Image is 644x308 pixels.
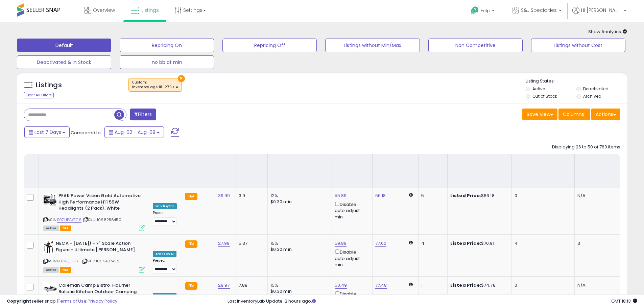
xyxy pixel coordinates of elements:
label: Deactivated [583,86,609,92]
h5: Listings [36,80,62,90]
a: Terms of Use [58,298,87,304]
img: 516zL3eIxxL._SL40_.jpg [43,193,57,206]
small: FBA [185,282,197,290]
button: Actions [591,109,620,120]
small: FBA [185,193,197,200]
button: Listings without Cost [531,39,625,52]
div: 3.9 [239,193,262,199]
a: 39.99 [218,192,230,199]
div: 4 [515,240,569,246]
a: Privacy Policy [88,298,117,304]
a: 77.00 [375,240,387,247]
span: FBA [60,267,71,273]
a: B07RQTJG6F [57,258,80,264]
div: Last InventoryLab Update: 2 hours ago. [228,298,637,305]
div: $0.30 min [270,246,327,253]
span: Show Analytics [588,28,627,35]
span: 2025-08-17 18:13 GMT [611,298,637,304]
div: $70.91 [450,240,506,246]
a: 77.48 [375,282,387,289]
div: ASIN: [43,193,145,230]
div: Amazon AI [153,251,176,257]
span: Hi [PERSON_NAME] [581,7,622,14]
b: PEAK Power Vision Gold Automotive High Performance H11 55W Headlights (2 Pack), White [58,193,141,213]
div: Win BuyBox [153,203,177,209]
div: 1 [421,282,442,288]
label: Out of Stock [532,93,557,99]
small: FBA [185,240,197,248]
span: Columns [563,111,584,118]
button: Deactivated & In Stock [17,55,111,69]
strong: Copyright [7,298,31,304]
div: Disable auto adjust min [335,248,367,268]
button: × [178,75,185,82]
button: Listings without Min/Max [325,39,420,52]
b: Listed Price: [450,282,481,288]
div: inventory age 181 270 > = [132,85,178,90]
span: Compared to: [71,129,102,136]
span: Aug-02 - Aug-08 [115,129,156,136]
div: Preset: [153,211,177,226]
label: Archived [583,93,601,99]
div: Preset: [153,258,177,274]
span: | SKU: 1068256450 [82,217,121,222]
a: Help [466,1,501,22]
button: Default [17,39,111,52]
i: Get Help [471,6,479,15]
span: S&J Specialties [521,7,557,14]
button: Last 7 Days [24,126,70,138]
span: | SKU: 1069407452 [81,258,119,264]
a: B07HPGXFG6 [57,217,81,223]
a: 55.89 [335,192,347,199]
button: Filters [130,109,156,120]
button: Columns [558,109,590,120]
span: All listings currently available for purchase on Amazon [43,226,59,231]
span: Last 7 Days [34,129,61,136]
div: Clear All Filters [24,92,54,98]
img: 41vt58VjeML._SL40_.jpg [43,240,54,254]
button: Aug-02 - Aug-08 [104,126,164,138]
button: no bb at min [120,55,214,69]
b: Listed Price: [450,192,481,199]
span: All listings currently available for purchase on Amazon [43,267,59,273]
span: Help [481,8,490,14]
div: 15% [270,240,327,246]
a: 66.18 [375,192,386,199]
button: Repricing On [120,39,214,52]
div: 7.88 [239,282,262,288]
div: Displaying 26 to 50 of 760 items [552,144,620,150]
div: seller snap | | [7,298,117,305]
button: Non Competitive [428,39,523,52]
b: NECA - [DATE]) - 7" Scale Action Figure - Ultimate [PERSON_NAME] [56,240,138,255]
a: 27.99 [218,240,230,247]
button: Save View [522,109,557,120]
button: Repricing Off [222,39,317,52]
div: 15% [270,282,327,288]
span: Overview [93,7,115,14]
div: ASIN: [43,240,145,272]
span: FBA [60,226,71,231]
div: 0 [515,282,569,288]
div: $66.18 [450,193,506,199]
a: 29.97 [218,282,230,289]
div: 12% [270,193,327,199]
div: $0.30 min [270,199,327,205]
div: 5 [421,193,442,199]
span: Listings [141,7,159,14]
b: Listed Price: [450,240,481,246]
div: 3 [577,240,632,246]
img: 41dP6pFtTHL._SL40_.jpg [43,282,57,296]
div: $74.78 [450,282,506,288]
div: N/A [577,282,632,288]
a: 50.49 [335,282,347,289]
a: 59.89 [335,240,347,247]
div: Disable auto adjust min [335,200,367,220]
label: Active [532,86,545,92]
span: Custom: [132,80,178,90]
div: 5.37 [239,240,262,246]
div: 0 [515,193,569,199]
div: 4 [421,240,442,246]
p: Listing States: [526,78,627,85]
a: Hi [PERSON_NAME] [572,7,626,22]
div: N/A [577,193,632,199]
